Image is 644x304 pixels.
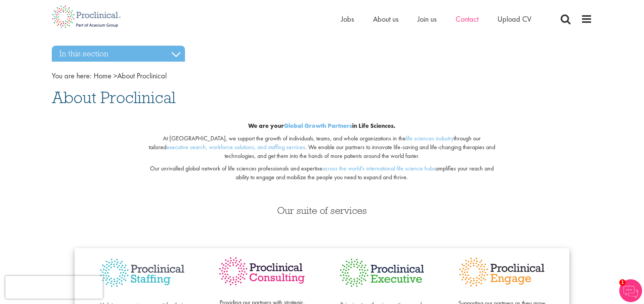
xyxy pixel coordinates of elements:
[52,71,92,81] span: You are here:
[97,256,187,290] img: Proclinical Staffing
[322,164,435,172] a: across the world's international life science hubs
[619,279,626,286] span: 1
[248,122,395,130] b: We are your in Life Sciences.
[113,71,117,81] span: >
[284,122,352,130] a: Global Growth Partners
[406,134,454,142] a: life sciences industry
[52,87,175,108] span: About Proclinical
[52,205,592,215] h3: Our suite of services
[619,279,642,302] img: Chatbot
[497,14,531,24] a: Upload CV
[5,276,103,299] iframe: reCAPTCHA
[457,256,547,288] img: Proclinical Engage
[144,134,501,161] p: At [GEOGRAPHIC_DATA], we support the growth of individuals, teams, and whole organizations in the...
[94,71,167,81] span: About Proclinical
[166,143,305,151] a: executive search, workforce solutions, and staffing services
[418,14,437,24] a: Join us
[217,256,307,287] img: Proclinical Consulting
[94,71,112,81] a: breadcrumb link to Home
[373,14,399,24] a: About us
[52,46,185,62] h3: In this section
[341,14,354,24] a: Jobs
[456,14,478,24] a: Contact
[337,256,427,290] img: Proclinical Executive
[144,164,501,182] p: Our unrivalled global network of life sciences professionals and expertise amplifies your reach a...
